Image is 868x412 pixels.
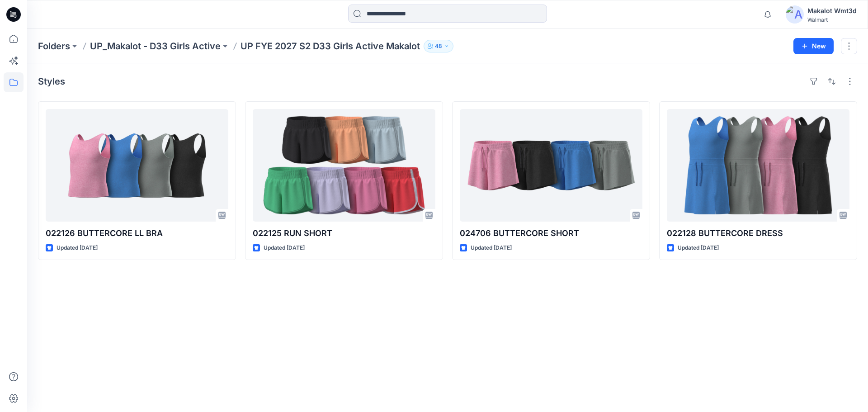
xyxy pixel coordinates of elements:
img: avatar [786,5,804,24]
p: 022128 BUTTERCORE DRESS [667,227,849,240]
a: UP_Makalot - D33 Girls Active [90,40,221,52]
div: Walmart [807,16,857,23]
p: Updated [DATE] [57,243,98,253]
p: 48 [435,41,442,51]
a: 022125 RUN SHORT [253,109,435,222]
h4: Styles [38,76,65,87]
a: 022128 BUTTERCORE DRESS [667,109,849,222]
p: UP FYE 2027 S2 D33 Girls Active Makalot [241,40,420,52]
div: Makalot Wmt3d [807,5,857,16]
p: Updated [DATE] [471,243,512,253]
p: 022126 BUTTERCORE LL BRA [46,227,228,240]
button: 48 [424,40,453,52]
p: 022125 RUN SHORT [253,227,435,240]
button: New [793,38,834,54]
a: Folders [38,40,70,52]
a: 022126 BUTTERCORE LL BRA [46,109,228,222]
p: Updated [DATE] [264,243,305,253]
p: 024706 BUTTERCORE SHORT [460,227,642,240]
a: 024706 BUTTERCORE SHORT [460,109,642,222]
p: Updated [DATE] [678,243,719,253]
